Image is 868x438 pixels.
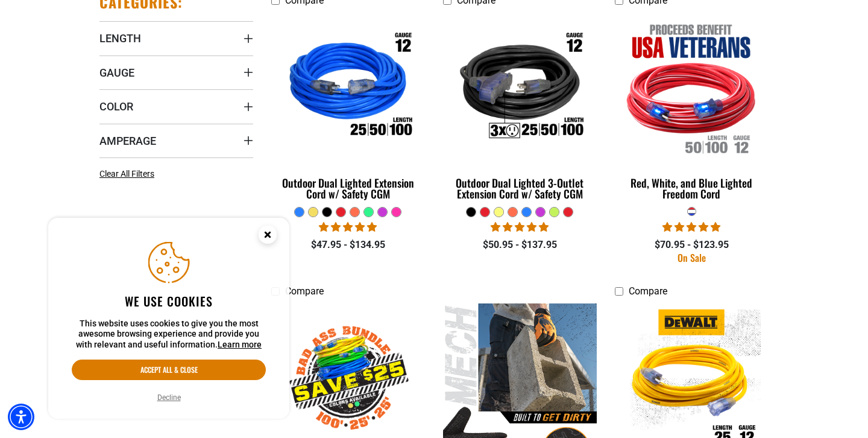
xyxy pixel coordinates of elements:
[218,340,262,349] a: This website uses cookies to give you the most awesome browsing experience and provide you with r...
[285,285,324,297] span: Compare
[271,12,425,206] a: Outdoor Dual Lighted Extension Cord w/ Safety CGM Outdoor Dual Lighted Extension Cord w/ Safety CGM
[271,238,425,252] div: $47.95 - $134.95
[443,238,597,252] div: $50.95 - $137.95
[662,221,720,233] span: 5.00 stars
[99,56,253,89] summary: Gauge
[99,31,141,45] span: Length
[443,177,597,199] div: Outdoor Dual Lighted 3-Outlet Extension Cord w/ Safety CGM
[99,168,159,180] a: Clear All Filters
[99,169,154,179] span: Clear All Filters
[99,134,156,148] span: Amperage
[99,89,253,123] summary: Color
[443,12,597,206] a: Outdoor Dual Lighted 3-Outlet Extension Cord w/ Safety CGM Outdoor Dual Lighted 3-Outlet Extensio...
[99,21,253,55] summary: Length
[99,66,134,80] span: Gauge
[48,218,289,419] aside: Cookie Consent
[491,221,549,233] span: 4.80 stars
[272,18,424,157] img: Outdoor Dual Lighted Extension Cord w/ Safety CGM
[8,404,34,430] div: Accessibility Menu
[99,100,133,113] span: Color
[246,218,289,255] button: Close this option
[615,177,769,199] div: Red, White, and Blue Lighted Freedom Cord
[444,18,596,157] img: Outdoor Dual Lighted 3-Outlet Extension Cord w/ Safety CGM
[615,12,769,206] a: Red, White, and Blue Lighted Freedom Cord Red, White, and Blue Lighted Freedom Cord
[99,124,253,157] summary: Amperage
[154,392,184,404] button: Decline
[615,238,769,252] div: $70.95 - $123.95
[271,177,425,199] div: Outdoor Dual Lighted Extension Cord w/ Safety CGM
[319,221,377,233] span: 4.81 stars
[72,293,266,309] h2: We use cookies
[629,285,667,297] span: Compare
[72,360,266,380] button: Accept all & close
[615,18,767,157] img: Red, White, and Blue Lighted Freedom Cord
[615,253,769,262] div: On Sale
[72,319,266,351] p: This website uses cookies to give you the most awesome browsing experience and provide you with r...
